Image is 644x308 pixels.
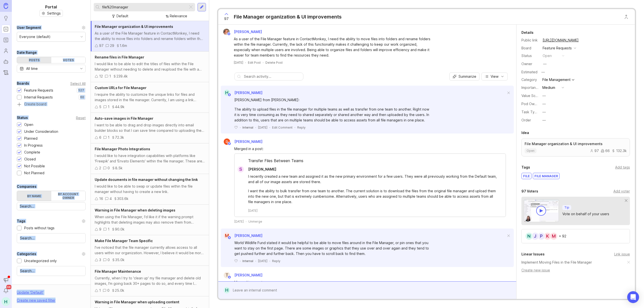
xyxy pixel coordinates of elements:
[91,113,209,143] a: Auto-save images in File ManagerI want to be able to drag and drop images directly into email bui...
[20,268,82,274] input: Search...
[95,147,150,151] span: File Manager Photo Integrations
[95,86,147,90] span: Custom URLs for File Manager
[1,14,10,23] a: Ideas
[220,29,266,35] a: Bronwen W[PERSON_NAME]
[1,36,10,44] a: Roadmaps
[614,251,630,257] div: Link issue
[17,284,28,290] div: Owner
[550,232,558,240] div: M
[227,32,231,36] img: member badge
[242,259,253,263] div: Internal
[76,116,86,119] div: Reset
[533,173,559,179] div: file manager
[521,77,539,82] div: Category
[228,93,231,97] img: member badge
[521,130,529,136] div: Idea
[91,82,209,113] a: Custom URLs for File ManagerI require the ability to customize the unique links for files and ima...
[1,46,10,55] a: Users
[521,164,530,170] div: Tags
[627,291,639,303] div: Open Intercom Messenger
[91,235,209,266] a: Make File Manager Team SpecificI've noticed that the file manager currently allows access to all ...
[521,102,547,106] label: Pod Ownership
[95,116,153,120] span: Auto-save images in File Manager
[234,36,431,58] div: As a user of the File Manager feature in ContactMonkey, I need the ability to move files into fol...
[228,142,231,146] img: member badge
[116,74,128,79] div: 239.4k
[91,174,209,205] a: Update documents in file manager without changing the linkI would like to be able to swap or upda...
[248,209,258,213] time: [DATE]
[234,61,243,64] time: [DATE]
[234,233,262,238] span: [PERSON_NAME]
[115,104,125,110] div: 44.9k
[221,138,266,145] a: Daniel G[PERSON_NAME]
[91,52,209,82] a: Rename files in File ManagerI would like to be able to edit the titles of files within the File M...
[99,227,101,232] div: 9
[17,25,41,31] div: User Segment
[613,189,630,194] div: Add voter
[272,259,280,263] div: Reply
[17,184,37,190] div: Companies
[99,74,103,79] div: 12
[531,232,539,240] div: J
[234,240,432,256] div: World Wildlife Fund stated it would be helpful to be able to move files around in the File Manage...
[80,95,84,99] p: 60
[24,225,55,231] div: Posts without tags
[612,149,627,153] div: 132.3k
[224,90,230,96] div: H
[1,275,10,284] button: Announcements
[525,141,627,146] p: File Manager organization & UI improvements
[522,173,531,179] div: file
[521,45,539,51] div: Board
[77,67,85,71] svg: toggle icon
[78,88,84,92] p: 527
[240,125,240,130] div: ·
[562,211,609,217] div: Vote on behalf of your users
[543,61,547,67] div: —
[234,91,262,95] span: [PERSON_NAME]
[540,69,546,75] div: —
[91,21,209,52] a: File Manager organization & UI improvementsAs a user of the File Manager feature in ContactMonkey...
[17,218,25,224] div: Tags
[120,43,127,48] div: 1.6m
[248,167,276,171] span: [PERSON_NAME]
[108,104,110,110] div: 1
[222,29,231,35] img: Bronwen W
[234,60,243,65] a: [DATE]
[24,143,43,148] div: In Progress
[45,4,57,10] h1: Portal
[17,290,43,298] div: Update ' Default '
[481,73,508,80] button: View
[117,196,129,201] div: 303.6k
[564,206,569,210] p: Tip
[17,115,28,121] div: Status
[543,53,552,58] div: open
[95,214,205,225] div: When using the File Manager, I'd like it if the warning prompt highlights that deleting images ma...
[109,74,111,79] div: 1
[1,68,10,77] a: Changelog
[615,165,630,170] div: Add tags
[95,55,144,59] span: Rename files in File Manager
[115,135,124,140] div: 72.3k
[224,138,230,145] img: Daniel G
[19,34,51,39] div: Everyone (default)
[521,85,540,90] label: Importance
[117,13,129,19] div: Default
[24,170,44,176] div: Not Planned
[272,125,293,130] div: Edit Comment
[91,143,209,174] a: File Manager Photo IntegrationsI would like to have integration capabilities with platforms like ...
[258,126,267,129] time: [DATE]
[255,259,256,263] div: ·
[297,125,306,130] div: Reply
[95,184,205,194] div: I would like to be able to swap or update files within the file manager without having to create ...
[235,166,280,173] a: S[PERSON_NAME]
[542,109,546,115] div: —
[20,235,82,241] input: Search...
[24,258,57,264] div: Uncategorized only
[255,125,256,130] div: ·
[559,234,566,238] div: + 92
[537,232,545,240] div: P
[39,10,63,17] button: Settings
[234,280,506,285] div: Merged in a post:
[221,232,262,239] a: M[PERSON_NAME]
[228,236,231,240] img: member badge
